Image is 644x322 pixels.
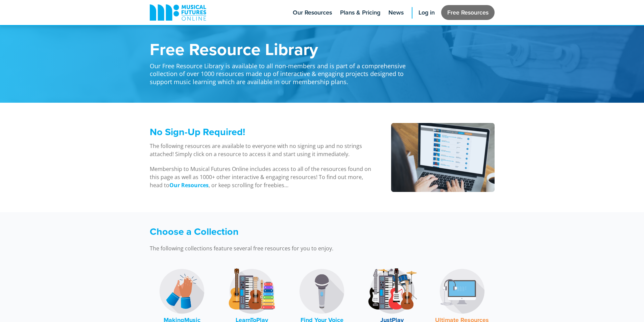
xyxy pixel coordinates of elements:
[150,142,374,158] p: The following resources are available to everyone with no signing up and no strings attached! Sim...
[150,244,413,252] p: The following collections feature several free resources for you to enjoy.
[293,8,332,17] span: Our Resources
[340,8,380,17] span: Plans & Pricing
[150,57,413,86] p: Our Free Resource Library is available to all non-members and is part of a comprehensive collecti...
[150,125,245,139] span: No Sign-Up Required!
[419,8,435,17] span: Log in
[437,266,487,317] img: Music Technology Logo
[150,165,374,189] p: Membership to Musical Futures Online includes access to all of the resources found on this page a...
[150,41,413,57] h1: Free Resource Library
[169,181,209,189] a: Our Resources
[388,8,404,17] span: News
[441,5,495,20] a: Free Resources
[296,266,347,317] img: Find Your Voice Logo
[226,266,277,317] img: LearnToPlay Logo
[157,266,207,317] img: MakingMusic Logo
[367,266,418,317] img: JustPlay Logo
[150,226,413,238] h3: Choose a Collection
